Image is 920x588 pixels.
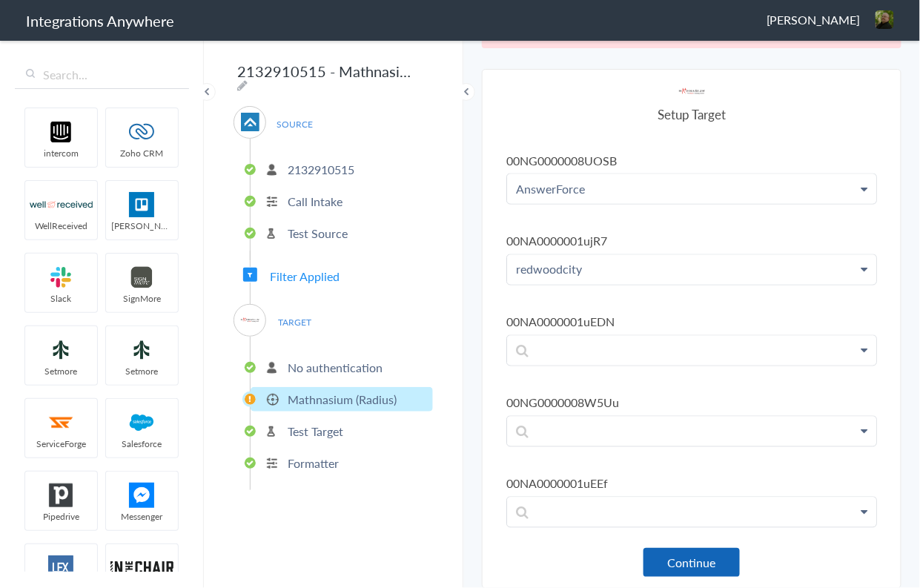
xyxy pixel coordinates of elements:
[25,365,97,377] span: Setmore
[506,314,877,331] label: 00NA0000001uEDN
[25,510,97,523] span: Pipedrive
[288,225,348,242] p: Test Source
[267,312,323,332] span: TARGET
[15,61,189,89] input: Search...
[507,174,876,203] p: AnswerForce
[110,483,173,508] img: FBM.png
[106,510,178,523] span: Messenger
[643,548,740,577] button: Continue
[506,152,877,169] label: 00NG0000008UOSB
[30,555,93,581] img: lex-app-logo.svg
[106,147,178,159] span: Zoho CRM
[288,161,354,178] p: 2132910515
[30,192,93,217] img: wr-logo.svg
[25,292,97,305] span: Slack
[106,292,178,305] span: SignMore
[241,311,259,329] img: mathnas.jpeg
[110,119,173,145] img: zoho-logo.svg
[506,475,877,492] label: 00NA0000001uEEf
[26,10,174,31] h1: Integrations Anywhere
[25,437,97,450] span: ServiceForge
[106,219,178,232] span: [PERSON_NAME]
[507,255,876,284] p: redwoodcity
[288,455,339,472] p: Formatter
[288,193,342,210] p: Call Intake
[241,113,259,131] img: af-app-logo.svg
[110,192,173,217] img: trello.png
[30,337,93,363] img: setmoreNew.jpg
[25,147,97,159] span: intercom
[288,391,397,408] p: Mathnasium (Radius)
[30,410,93,435] img: serviceforge-icon.png
[30,119,93,145] img: intercom-logo.svg
[506,394,877,412] label: 00NG0000008W5Uu
[767,11,861,28] span: [PERSON_NAME]
[110,337,173,363] img: setmoreNew.jpg
[288,359,383,376] p: No authentication
[110,555,173,581] img: inch-logo.svg
[270,268,340,285] span: Filter Applied
[876,10,894,29] img: e342a663-7b1d-4387-b497-4ed88548d0b3.jpeg
[288,423,343,440] p: Test Target
[106,365,178,377] span: Setmore
[25,219,97,232] span: WellReceived
[110,265,173,290] img: signmore-logo.png
[506,233,877,250] label: 00NA0000001ujR7
[110,410,173,435] img: salesforce-logo.svg
[679,85,705,98] img: mathnas.jpeg
[106,437,178,450] span: Salesforce
[267,114,323,134] span: SOURCE
[30,265,93,290] img: slack-logo.svg
[30,483,93,508] img: pipedrive.png
[506,105,877,123] h4: Setup Target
